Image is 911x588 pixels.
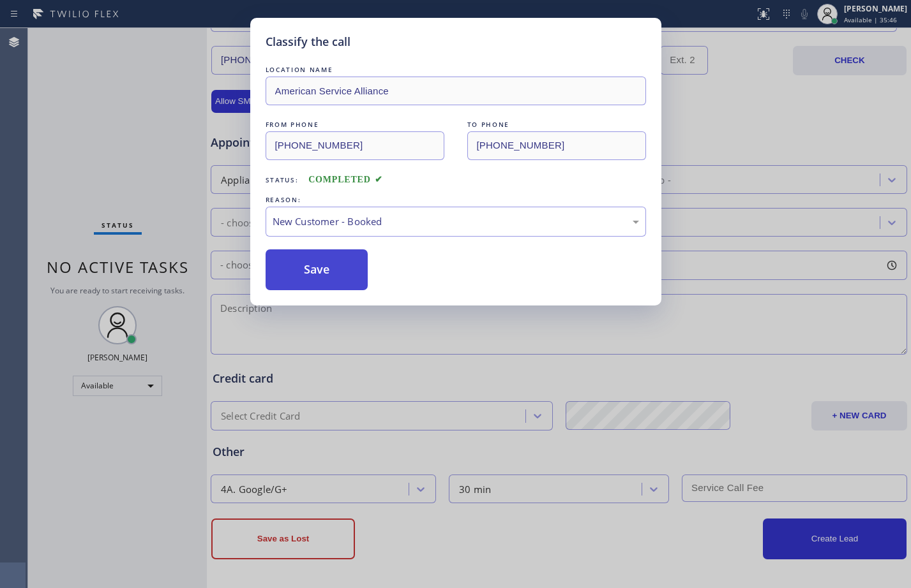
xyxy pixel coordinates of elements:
span: COMPLETED [308,175,382,184]
div: TO PHONE [467,118,646,131]
div: LOCATION NAME [266,63,646,77]
div: New Customer - Booked [273,214,639,229]
span: Status: [266,175,299,184]
button: Save [266,249,368,290]
div: FROM PHONE [266,118,444,131]
input: To phone [467,131,646,160]
h5: Classify the call [266,33,350,50]
input: From phone [266,131,444,160]
div: REASON: [266,193,646,207]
